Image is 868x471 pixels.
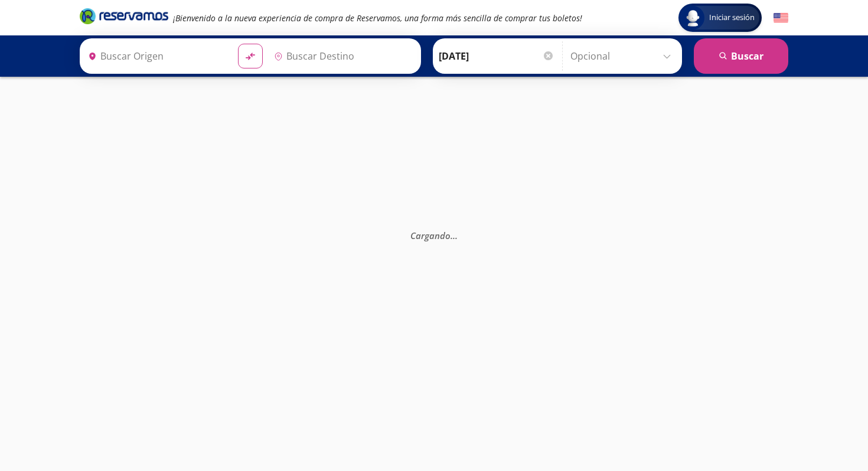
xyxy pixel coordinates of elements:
[694,38,788,74] button: Buscar
[80,7,168,25] i: Brand Logo
[80,7,168,28] a: Brand Logo
[453,230,455,241] span: .
[774,11,788,25] button: English
[439,41,554,71] input: Elegir Fecha
[410,230,458,241] em: Cargando
[269,41,415,71] input: Buscar Destino
[570,41,676,71] input: Opcional
[704,12,759,24] span: Iniciar sesión
[455,230,458,241] span: .
[173,12,582,24] em: ¡Bienvenido a la nueva experiencia de compra de Reservamos, una forma más sencilla de comprar tus...
[83,41,229,71] input: Buscar Origen
[451,230,453,241] span: .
